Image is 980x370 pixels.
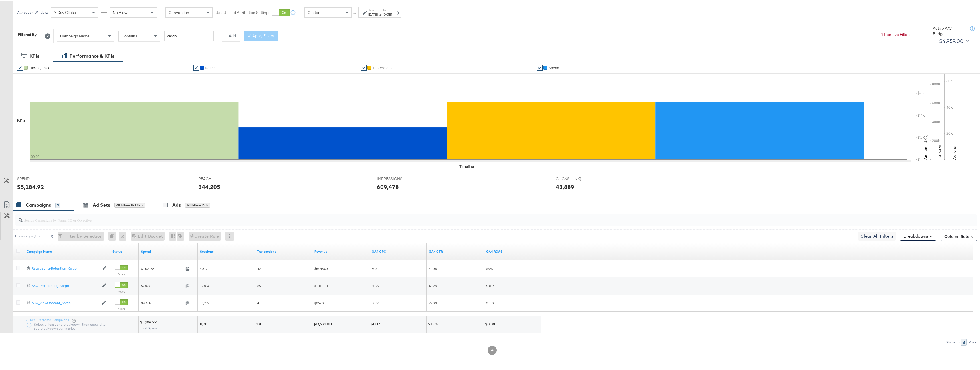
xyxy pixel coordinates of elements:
span: Campaign Name [60,33,90,38]
span: 13,737 [200,300,209,304]
strong: to [378,11,383,16]
div: KPIs [17,117,25,122]
a: spend/sessions [372,248,424,253]
div: 3 [55,202,60,207]
span: $0.06 [372,300,379,304]
span: 4.12% [429,283,437,287]
div: KPIs [29,52,39,59]
div: Active A/C Budget [933,25,964,35]
div: Ad Sets [93,201,110,208]
a: Sessions - GA Sessions - The total number of sessions [200,248,253,253]
span: SPEND [17,175,60,181]
a: (sessions/impressions) [429,248,482,253]
span: $0.32 [372,266,379,270]
a: revenue/spend [486,248,539,253]
span: 42 [257,266,261,270]
span: $2,877.10 [141,283,183,287]
span: IMPRESSIONS [377,175,420,181]
span: $0.22 [372,283,379,287]
span: Contains [122,33,137,38]
a: ✔ [17,64,23,70]
div: Showing: [946,339,961,343]
button: Column Sets [941,231,977,240]
span: $3.69 [486,283,494,287]
span: Spend [548,65,559,69]
span: 85 [257,283,261,287]
a: The total amount spent to date. [141,248,195,253]
label: Active [115,272,128,275]
label: Start: [368,8,378,11]
input: Search Campaigns by Name, ID or Objective [23,211,885,222]
button: + Add [222,30,240,40]
a: ASC_ViewContent_Kargo [32,300,99,305]
div: 131 [256,321,263,326]
div: 344,205 [198,182,220,190]
div: 43,889 [556,182,574,190]
button: Clear All Filters [858,231,896,240]
span: 4.10% [429,266,437,270]
button: Remove Filters [880,31,911,37]
div: All Filtered Ads [185,202,210,207]
span: CLICKS (LINK) [556,175,599,181]
span: $862.00 [314,300,325,304]
button: $4,959.00 [937,36,970,45]
div: Attribution Window: [17,10,48,14]
span: Impressions [372,65,392,69]
div: Rows [968,339,977,343]
div: Ads [172,201,181,208]
text: Delivery [937,144,943,159]
label: Active [115,289,128,293]
span: 12,834 [200,283,209,287]
span: 7 Day Clicks [54,9,76,14]
button: Breakdowns [900,231,936,240]
span: $6,045.00 [314,266,328,270]
div: 31,383 [199,321,211,326]
div: [DATE] [383,11,392,16]
span: Clear All Filters [860,232,893,239]
span: $785.16 [141,300,183,304]
a: Shows the current state of your Ad Campaign. [112,248,136,253]
div: ASC_ViewContent_Kargo [32,300,99,304]
a: Retargeting/Retention_Kargo [32,265,99,270]
a: Transaction Revenue - The total sale revenue (excluding shipping and tax) of the transaction [314,248,367,253]
text: Actions [952,145,957,159]
div: $5,184.92 [140,319,158,324]
div: Campaigns ( 0 Selected) [15,233,53,238]
span: REACH [198,175,241,181]
div: Filtered By: [18,31,38,37]
div: [DATE] [368,11,378,16]
span: $3.97 [486,266,494,270]
div: Timeline [459,163,474,168]
div: Campaigns [26,201,51,208]
div: $17,521.00 [313,321,334,326]
text: Amount (USD) [923,134,928,159]
label: End: [383,8,392,11]
input: Enter a search term [164,30,214,41]
span: 4,812 [200,266,207,270]
div: Performance & KPIs [70,52,114,59]
a: ASC_Prospecting_Kargo [32,283,99,287]
span: Clicks (Link) [29,65,49,69]
div: $3.38 [485,321,497,326]
div: 3 [961,338,967,345]
div: 609,478 [377,182,399,190]
div: $0.17 [371,321,382,326]
label: Active [115,306,128,310]
span: $10,613.00 [314,283,329,287]
div: $4,959.00 [939,36,964,45]
a: ✔ [537,64,543,70]
span: $1.10 [486,300,494,304]
span: 7.60% [429,300,437,304]
span: $1,522.66 [141,266,183,270]
span: ↑ [352,12,358,14]
span: Custom [308,9,322,14]
div: All Filtered Ad Sets [114,202,145,207]
label: Use Unified Attribution Setting: [215,9,269,15]
span: Conversion [169,9,189,14]
span: 4 [257,300,259,304]
a: Your campaign name. [27,248,108,253]
div: $5,184.92 [17,182,44,190]
span: Reach [205,65,216,69]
